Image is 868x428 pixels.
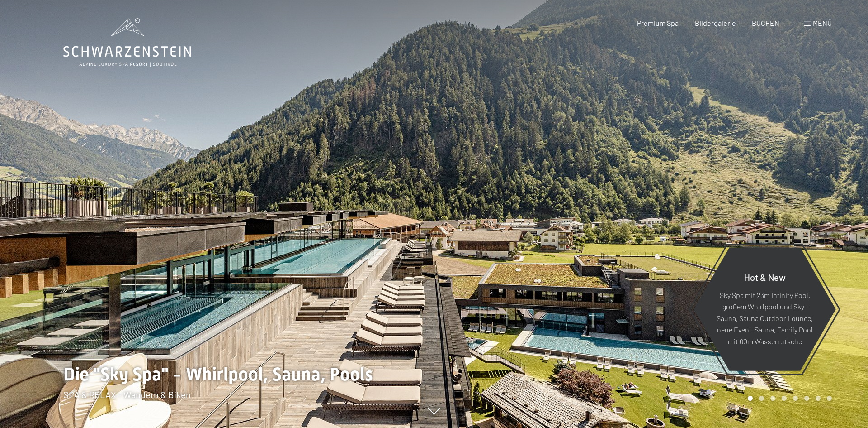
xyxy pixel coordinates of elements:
div: Carousel Page 1 (Current Slide) [748,396,753,401]
div: Carousel Page 6 [804,396,809,401]
div: Carousel Page 7 [816,396,821,401]
span: Hot & New [744,271,786,282]
a: BUCHEN [752,19,779,27]
div: Carousel Pagination [745,396,832,401]
a: Bildergalerie [695,19,736,27]
a: Premium Spa [637,19,679,27]
div: Carousel Page 5 [793,396,798,401]
p: Sky Spa mit 23m Infinity Pool, großem Whirlpool und Sky-Sauna, Sauna Outdoor Lounge, neue Event-S... [716,289,814,347]
div: Carousel Page 4 [782,396,787,401]
div: Carousel Page 3 [770,396,775,401]
span: Menü [813,19,832,27]
div: Carousel Page 2 [759,396,764,401]
a: Hot & New Sky Spa mit 23m Infinity Pool, großem Whirlpool und Sky-Sauna, Sauna Outdoor Lounge, ne... [693,247,836,371]
div: Carousel Page 8 [827,396,832,401]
